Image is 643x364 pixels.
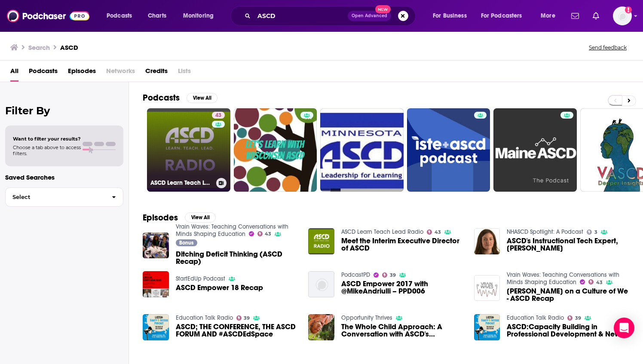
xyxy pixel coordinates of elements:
span: Lists [178,64,191,82]
img: ASCD; THE CONFERENCE, THE ASCD FORUM AND #ASCDEdSpace [143,314,169,340]
span: Networks [106,64,135,82]
a: Vrain Waves: Teaching Conversations with Minds Shaping Education [507,271,619,286]
svg: Add a profile image [625,6,632,13]
span: [PERSON_NAME] on a Culture of We - ASCD Recap [507,288,629,302]
a: 43 [257,231,272,236]
span: Select [6,194,105,200]
a: Meet the Interim Executive Director of ASCD [341,237,464,252]
button: Select [5,187,123,207]
h2: Podcasts [143,92,180,103]
a: 3 [587,229,597,235]
a: ASCD's Instructional Tech Expert, Monica Burns [507,237,629,252]
img: ASCD Empower 2017 with @MikeAndriulli – PPD006 [308,271,334,297]
input: Search podcasts, credits, & more... [254,9,348,23]
a: Episodes [68,64,96,82]
a: ASCD Empower 2017 with @MikeAndriulli – PPD006 [341,280,464,295]
a: PodcastsView All [143,92,217,103]
span: Bonus [179,240,193,245]
a: All [10,64,18,82]
button: View All [185,212,216,223]
a: Education Talk Radio [507,314,564,321]
button: open menu [475,9,535,23]
span: ASCD's Instructional Tech Expert, [PERSON_NAME] [507,237,629,252]
a: 43ASCD Learn Teach Lead Radio [147,108,230,192]
span: 39 [244,316,250,320]
span: For Business [433,10,467,22]
span: New [375,5,391,13]
span: Credits [145,64,168,82]
span: 3 [594,230,597,234]
a: Charts [142,9,171,23]
span: The Whole Child Approach: A Conversation with ASCD's [PERSON_NAME] [341,323,464,338]
span: 39 [390,273,396,277]
span: 43 [215,111,221,120]
h2: Filter By [5,104,123,117]
a: 39 [567,315,581,321]
img: ASCD's Instructional Tech Expert, Monica Burns [474,228,500,254]
img: User Profile [613,6,632,25]
h3: Search [28,43,50,52]
button: open menu [535,9,566,23]
span: For Podcasters [481,10,522,22]
a: ASCD:Capacity Building in Professional Development & News of ASCD Institutes [474,314,500,340]
img: Podchaser - Follow, Share and Rate Podcasts [7,8,89,24]
a: Education Talk Radio [176,314,233,321]
span: 43 [265,232,271,236]
img: The Whole Child Approach: A Conversation with ASCD's Sean Slade [308,314,334,340]
a: Show notifications dropdown [589,9,603,23]
a: 39 [382,272,396,278]
button: Show profile menu [613,6,632,25]
a: 43 [588,279,603,284]
a: ASCD:Capacity Building in Professional Development & News of ASCD Institutes [507,323,629,338]
span: 39 [575,316,581,320]
span: Choose a tab above to access filters. [13,144,81,156]
h3: ASCD Learn Teach Lead Radio [150,179,213,187]
a: Ditching Deficit Thinking (ASCD Recap) [176,251,298,265]
a: 39 [236,315,250,321]
img: Ditching Deficit Thinking (ASCD Recap) [143,232,169,259]
h2: Episodes [143,212,178,223]
a: Vrain Waves: Teaching Conversations with Minds Shaping Education [176,223,288,238]
span: Podcasts [107,10,132,22]
button: open menu [101,9,143,23]
a: ASCD Empower 18 Recap [176,284,263,291]
a: 43 [212,112,225,119]
p: Saved Searches [5,173,123,181]
span: 43 [435,230,441,234]
button: Open AdvancedNew [348,11,391,21]
span: Logged in as WE_Broadcast [613,6,632,25]
img: ASCD Empower 18 Recap [143,271,169,297]
a: The Whole Child Approach: A Conversation with ASCD's Sean Slade [341,323,464,338]
a: Opportunity Thrives [341,314,392,321]
img: Dwayne Reed on a Culture of We - ASCD Recap [474,275,500,301]
button: View All [187,93,217,103]
span: Open Advanced [352,14,387,18]
a: 43 [427,229,441,235]
span: Charts [148,10,166,22]
a: EpisodesView All [143,212,216,223]
h3: ASCD [60,43,78,52]
div: Open Intercom Messenger [614,318,634,338]
a: Meet the Interim Executive Director of ASCD [308,228,334,254]
button: open menu [177,9,225,23]
span: 43 [596,281,603,284]
a: Podcasts [29,64,58,82]
button: open menu [427,9,478,23]
div: Search podcasts, credits, & more... [239,6,424,26]
a: Dwayne Reed on a Culture of We - ASCD Recap [507,288,629,302]
a: Show notifications dropdown [568,9,582,23]
span: Monitoring [183,10,214,22]
a: ASCD; THE CONFERENCE, THE ASCD FORUM AND #ASCDEdSpace [176,323,298,338]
